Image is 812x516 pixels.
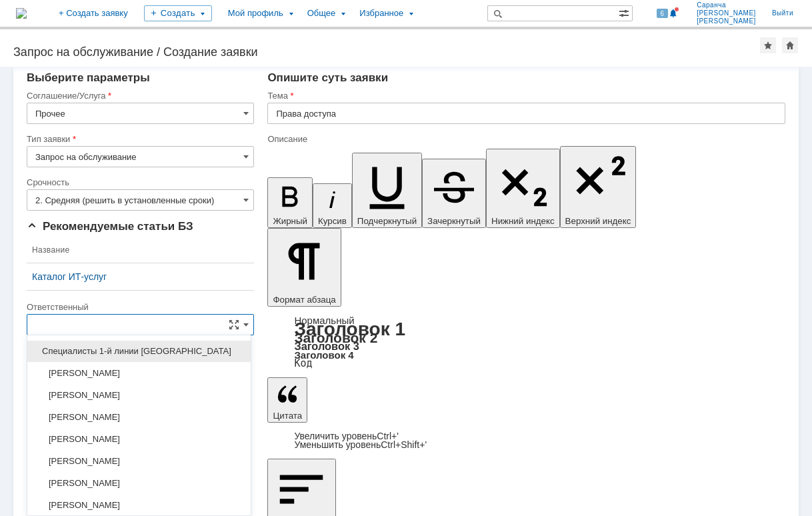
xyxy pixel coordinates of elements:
span: [PERSON_NAME] [35,368,243,379]
span: [PERSON_NAME] [35,456,243,467]
img: logo [16,8,27,19]
button: Цитата [267,377,307,423]
span: Рекомендуемые статьи БЗ [27,220,193,233]
div: Сделать домашней страницей [782,37,798,53]
button: Нижний индекс [486,149,560,228]
span: Саранча [697,1,756,9]
span: Опишите суть заявки [267,71,388,84]
span: [PERSON_NAME] [35,500,243,511]
a: Заголовок 1 [294,319,405,339]
span: Ctrl+Shift+' [381,439,427,450]
span: [PERSON_NAME] [35,434,243,445]
div: Прошу предоставить доступ "Чтение/Запись" специалистам [PERSON_NAME], [PERSON_NAME] к ресурсу \\r... [5,5,195,59]
a: Increase [294,431,399,441]
div: Запрос на обслуживание / Создание заявки [13,45,760,59]
span: [PERSON_NAME] [35,390,243,401]
a: Нормальный [294,315,354,326]
span: Ctrl+' [377,431,399,441]
div: Создать [144,5,212,21]
button: Жирный [267,177,313,228]
span: Подчеркнутый [357,216,417,226]
a: Каталог ИТ-услуг [32,271,249,282]
a: Заголовок 4 [294,349,353,361]
span: Курсив [318,216,347,226]
button: Верхний индекс [560,146,637,228]
div: Тема [267,91,783,100]
div: Ответственный [27,303,251,311]
div: Срочность [27,178,251,187]
span: Расширенный поиск [619,6,632,19]
div: Соглашение/Услуга [27,91,251,100]
span: [PERSON_NAME] [697,9,756,17]
span: Выберите параметры [27,71,150,84]
span: Верхний индекс [565,216,631,226]
a: Decrease [294,439,427,450]
span: Сложная форма [229,319,239,330]
span: 6 [657,9,669,18]
div: Описание [267,135,783,143]
span: [PERSON_NAME] [35,412,243,423]
button: Формат абзаца [267,228,341,307]
span: Цитата [273,411,302,421]
div: Добавить в избранное [760,37,776,53]
button: Зачеркнутый [422,159,486,228]
span: Зачеркнутый [427,216,481,226]
a: Заголовок 3 [294,340,359,352]
span: Специалисты 1-й линии [GEOGRAPHIC_DATA] [35,346,243,357]
div: Тип заявки [27,135,251,143]
span: [PERSON_NAME] [697,17,756,25]
div: Формат абзаца [267,316,785,368]
div: Цитата [267,432,785,449]
span: Формат абзаца [273,295,335,305]
a: Заголовок 2 [294,330,377,345]
button: Подчеркнутый [352,153,422,228]
span: [PERSON_NAME] [35,478,243,489]
span: Жирный [273,216,307,226]
span: Нижний индекс [491,216,555,226]
a: Перейти на домашнюю страницу [16,8,27,19]
th: Название [27,237,254,263]
a: Код [294,357,312,369]
button: Курсив [313,183,352,228]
